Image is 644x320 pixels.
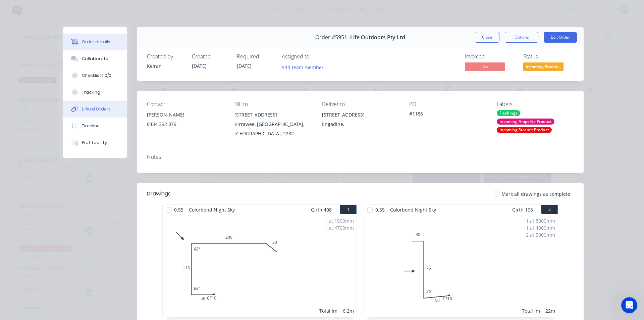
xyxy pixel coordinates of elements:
button: Order details [63,34,127,50]
div: Assigned to [282,53,349,60]
div: Linked Orders [82,106,111,112]
div: 1 at 4700mm [325,224,354,231]
button: Add team member [278,62,327,72]
div: 1 at 8000mm [526,217,555,224]
div: [STREET_ADDRESS]Kirrawee, [GEOGRAPHIC_DATA], [GEOGRAPHIC_DATA], 2232 [234,110,311,138]
span: Life Outdoors Pty Ltd [350,34,405,41]
div: #1186 [409,110,486,120]
span: Girth 408 [311,205,332,215]
div: Total lm [522,307,540,314]
button: Incoming Produc... [523,62,563,73]
span: Order #5951 - [315,34,350,41]
div: 6.2m [343,307,354,314]
button: 1 [340,205,357,214]
div: Timeline [82,123,100,129]
div: Kirrawee, [GEOGRAPHIC_DATA], [GEOGRAPHIC_DATA], 2232 [234,120,311,138]
button: Edit Order [544,32,577,43]
div: Created by [147,53,184,60]
div: Status [523,53,574,60]
button: Checklists 0/0 [63,67,127,84]
div: Checklists 0/0 [82,73,111,79]
span: Mark all drawings as complete [501,190,570,197]
span: 0.55 [171,205,186,215]
div: Created [192,53,229,60]
button: 2 [541,205,558,214]
span: No [465,62,505,71]
button: Profitability [63,134,127,151]
div: Order details [82,39,110,45]
div: Invoiced [465,53,515,60]
div: Bill to [234,101,311,107]
button: Add team member [282,62,327,72]
button: Options [505,32,538,43]
div: Incoming Stramit Product [497,127,552,133]
div: [PERSON_NAME] [147,110,224,120]
div: Drawings [147,190,171,198]
div: Profitability [82,140,107,146]
div: [STREET_ADDRESS] [234,110,311,120]
div: [PERSON_NAME]0434 392 379 [147,110,224,132]
button: Tracking [63,84,127,101]
div: Required [237,53,274,60]
div: 0CF10501182003088º88º1 at 1500mm1 at 4700mmTotal lm6.2m [163,215,357,317]
div: PO [409,101,486,107]
button: Linked Orders [63,101,127,118]
button: Close [475,32,499,43]
div: Collaborate [82,56,108,62]
span: Girth 165 [512,205,533,215]
div: [STREET_ADDRESS] [322,110,399,120]
div: Tracking [82,89,100,95]
div: Keiran [147,62,184,70]
div: 1 at 1500mm [325,217,354,224]
span: [DATE] [237,63,252,69]
div: 22m [545,307,555,314]
div: Engadine, [322,120,399,129]
div: [STREET_ADDRESS]Engadine, [322,110,399,132]
button: Collaborate [63,50,127,67]
span: Incoming Produc... [523,62,563,71]
span: Colorbond Night Sky [186,205,237,215]
span: [DATE] [192,63,207,69]
div: 03075CF105085º1 at 8000mm1 at 4000mm2 at 5000mmTotal lm22m [364,215,558,317]
div: 2 at 5000mm [526,231,555,238]
span: Colorbond Night Sky [387,205,439,215]
div: Labels [497,101,574,107]
div: Notes [147,154,574,160]
span: 0.55 [373,205,387,215]
div: Flashings [497,110,520,116]
div: Deliver to [322,101,399,107]
div: 0434 392 379 [147,120,224,129]
div: 1 at 4000mm [526,224,555,231]
iframe: Intercom live chat [621,297,637,313]
div: Incoming Ampelite Product [497,119,554,125]
div: Contact [147,101,224,107]
button: Timeline [63,118,127,134]
div: Total lm [319,307,337,314]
